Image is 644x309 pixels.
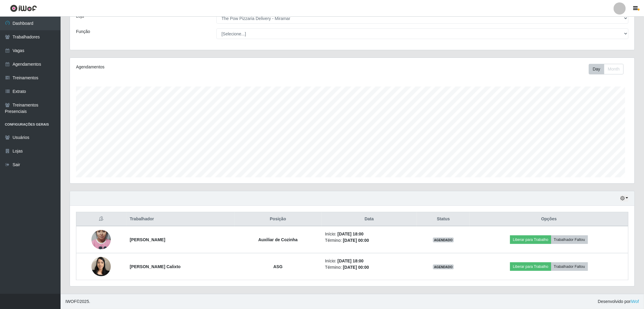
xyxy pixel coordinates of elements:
span: AGENDADO [433,265,454,269]
span: AGENDADO [433,238,454,242]
img: 1724535532655.jpeg [91,222,111,257]
th: Opções [470,212,629,226]
span: © 2025 . [65,298,90,305]
strong: [PERSON_NAME] [130,237,165,242]
div: Agendamentos [76,64,301,70]
img: 1753969834649.jpeg [91,254,111,279]
button: Trabalhador Faltou [551,262,588,271]
th: Data [322,212,417,226]
li: Término: [325,237,414,244]
li: Término: [325,264,414,271]
th: Status [417,212,470,226]
time: [DATE] 00:00 [343,265,369,270]
button: Liberar para Trabalho [510,235,551,244]
button: Liberar para Trabalho [510,262,551,271]
div: Toolbar with button groups [589,64,629,74]
th: Posição [235,212,322,226]
strong: Auxiliar de Cozinha [258,237,298,242]
time: [DATE] 18:00 [338,258,364,263]
button: Trabalhador Faltou [551,235,588,244]
time: [DATE] 00:00 [343,238,369,243]
time: [DATE] 18:00 [338,232,364,236]
li: Início: [325,258,414,264]
img: CoreUI Logo [10,5,37,12]
label: Função [76,28,90,35]
strong: ASG [273,264,282,269]
div: First group [589,64,624,74]
span: Desenvolvido por [598,298,639,305]
th: Trabalhador [126,212,235,226]
button: Month [604,64,624,74]
button: Day [589,64,604,74]
a: iWof [631,299,639,304]
span: IWOF [65,299,77,304]
strong: [PERSON_NAME] Calixto [130,264,181,269]
li: Início: [325,231,414,237]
